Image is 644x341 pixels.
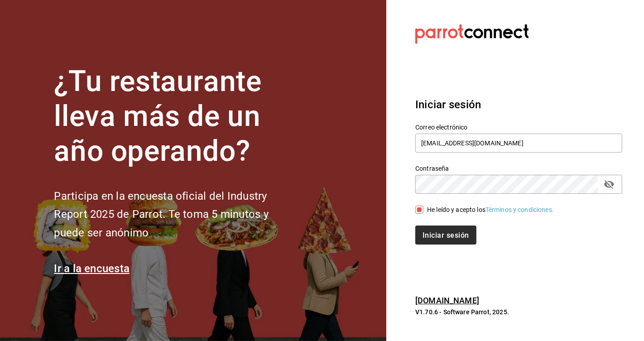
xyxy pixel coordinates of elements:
input: Ingresa tu correo electrónico [415,134,622,153]
font: Iniciar sesión [423,231,469,239]
button: campo de contraseña [601,177,617,192]
font: Contraseña [415,165,449,173]
a: Términos y condiciones. [485,206,554,213]
font: ¿Tu restaurante lleva más de un año operando? [54,64,261,168]
a: Ir a la encuesta [54,262,130,275]
font: Iniciar sesión [415,98,481,111]
font: Correo electrónico [415,124,467,131]
font: He leído y acepto los [427,206,485,213]
a: [DOMAIN_NAME] [415,296,479,305]
button: Iniciar sesión [415,226,476,245]
font: Participa en la encuesta oficial del Industry Report 2025 de Parrot. Te toma 5 minutos y puede se... [54,190,268,240]
font: V1.70.6 - Software Parrot, 2025. [415,308,509,316]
